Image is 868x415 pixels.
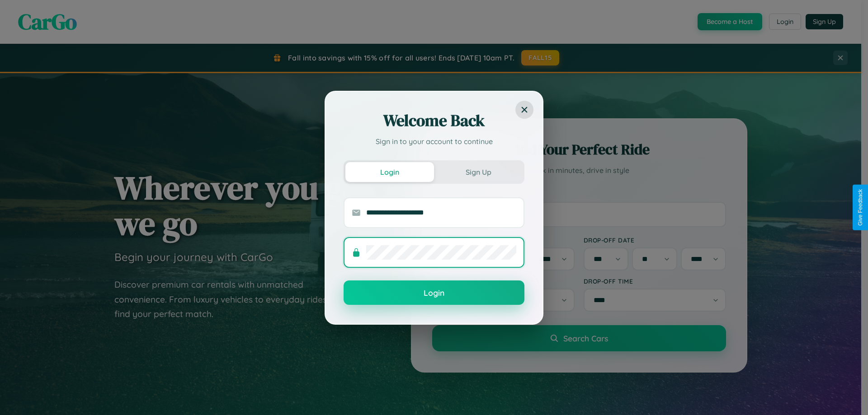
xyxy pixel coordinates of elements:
button: Login [344,280,524,305]
button: Sign Up [434,162,523,182]
h2: Welcome Back [344,110,524,131]
button: Login [345,162,434,182]
p: Sign in to your account to continue [344,136,524,147]
div: Give Feedback [857,189,863,226]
